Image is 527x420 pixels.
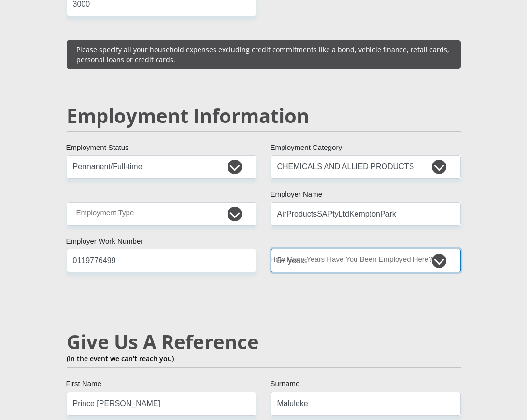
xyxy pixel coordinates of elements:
p: Please specify all your household expenses excluding credit commitments like a bond, vehicle fina... [76,44,451,65]
p: (In the event we can't reach you) [67,353,461,364]
input: Name [67,392,256,415]
input: Employer's Name [271,202,461,226]
h2: Give Us A Reference [67,330,461,353]
h2: Employment Information [67,104,461,127]
input: Surname [271,392,461,415]
input: Employer Work Number [67,249,256,272]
